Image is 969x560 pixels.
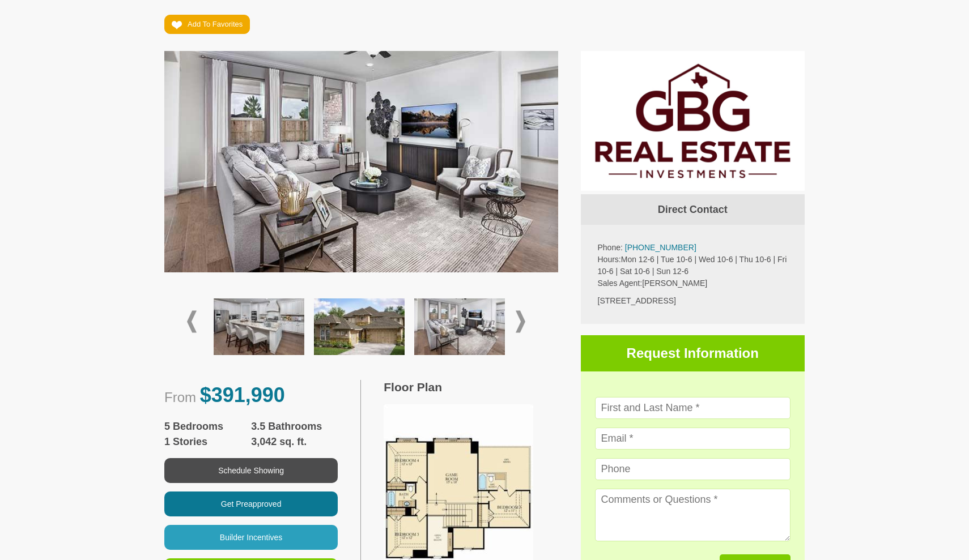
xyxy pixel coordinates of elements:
span: 3,042 sq. ft. [251,434,338,450]
button: Schedule Showing [164,458,338,483]
div: [STREET_ADDRESS] [598,295,788,307]
h3: Floor Plan [384,380,558,394]
span: Add To Favorites [188,20,243,28]
span: From [164,390,196,405]
h3: Request Information [581,335,805,371]
span: 1 Stories [164,434,251,450]
span: Sales Agent: [598,279,643,288]
span: $391,990 [200,383,285,407]
button: Get Preapproved [164,491,338,516]
span: 5 Bedrooms [164,419,251,434]
span: Hours: [598,255,621,264]
span: Phone: [598,243,623,252]
a: [PHONE_NUMBER] [625,243,696,252]
img: GBG-Real-Estate-Investments_Final-Files_29032023-1.jpg [581,51,805,191]
input: First and Last Name * [595,397,791,419]
a: Add To Favorites [164,15,250,34]
p: [PERSON_NAME] [598,277,788,289]
p: Mon 12-6 | Tue 10-6 | Wed 10-6 | Thu 10-6 | Fri 10-6 | Sat 10-6 | Sun 12-6 [598,254,788,277]
input: Email * [595,428,791,450]
button: Builder Incentives [164,525,338,550]
span: 3.5 Bathrooms [251,419,338,434]
h4: Direct Contact [581,194,805,225]
input: Phone [595,458,791,480]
